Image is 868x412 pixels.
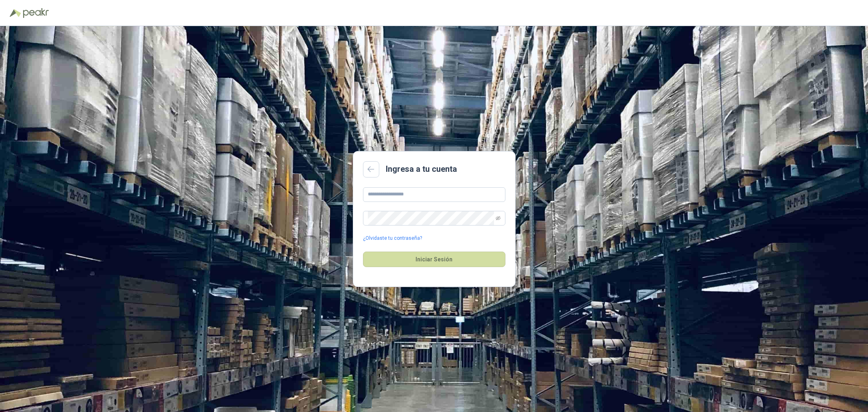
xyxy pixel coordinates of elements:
h2: Ingresa a tu cuenta [386,163,457,175]
button: Iniciar Sesión [363,252,505,267]
img: Logo [10,9,21,17]
img: Peakr [23,8,49,18]
span: eye-invisible [496,216,501,221]
a: ¿Olvidaste tu contraseña? [363,234,422,242]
